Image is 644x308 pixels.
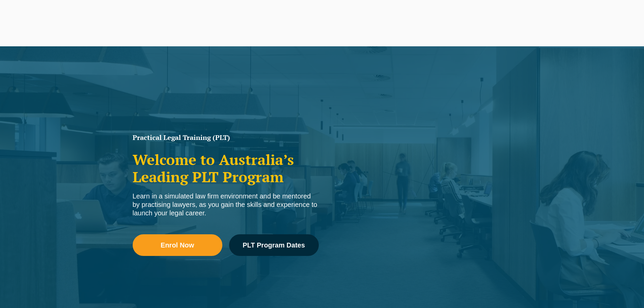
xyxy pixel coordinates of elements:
span: PLT Program Dates [243,242,305,248]
h1: Practical Legal Training (PLT) [133,134,319,141]
span: Enrol Now [161,242,194,248]
a: Enrol Now [133,234,222,256]
div: Learn in a simulated law firm environment and be mentored by practising lawyers, as you gain the ... [133,192,319,217]
a: PLT Program Dates [229,234,319,256]
h2: Welcome to Australia’s Leading PLT Program [133,151,319,185]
